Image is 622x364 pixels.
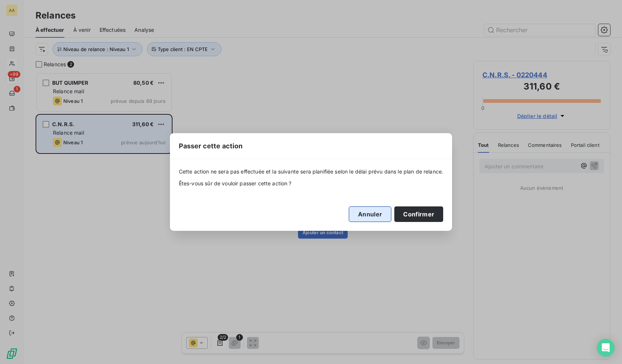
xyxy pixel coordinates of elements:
button: Confirmer [394,206,443,222]
div: Open Intercom Messenger [597,339,615,357]
button: Annuler [349,206,391,222]
span: Êtes-vous sûr de vouloir passer cette action ? [179,180,444,187]
span: Passer cette action [179,141,243,151]
span: Cette action ne sera pas effectuée et la suivante sera planifiée selon le délai prévu dans le pla... [179,168,444,175]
